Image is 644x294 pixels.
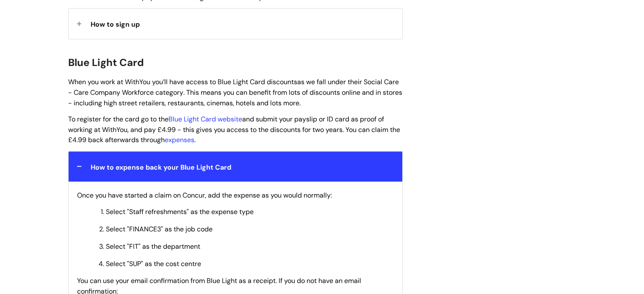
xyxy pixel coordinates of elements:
span: Select "Staff refreshments" as the expense type [106,207,254,216]
a: expenses [165,135,194,144]
span: Select "SUP" as the cost centre [106,259,201,268]
span: as we fall under their Social Care - Care Company Workforce category [68,77,399,97]
a: Blue Light Card website [169,115,242,124]
span: How to expense back your Blue Light Card [91,163,231,172]
span: Select "FINANCE3" as the job code [106,225,213,234]
span: Blue Light Card [68,56,144,69]
span: Select "FIT" as the department [106,242,200,251]
span: How to sign up [91,20,140,29]
span: Once you have started a claim on Concur, add the expense as you would normally: [77,191,332,200]
span: When you work at WithYou you’ll have access to Blue Light Card discounts . This means you can ben... [68,77,402,107]
span: To register for the card go to the and submit your payslip or ID card as proof of working at With... [68,115,400,145]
